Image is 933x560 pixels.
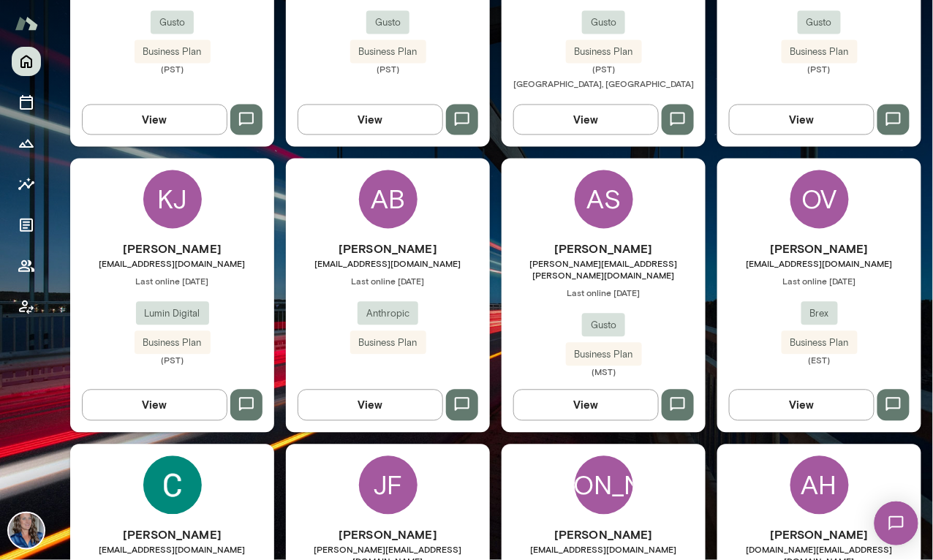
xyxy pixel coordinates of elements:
span: Business Plan [782,336,858,351]
span: Last online [DATE] [286,276,490,287]
h6: [PERSON_NAME] [717,526,921,544]
span: Business Plan [350,45,426,59]
button: Insights [12,170,41,199]
span: (PST) [70,64,274,75]
button: Sessions [12,88,41,117]
h6: [PERSON_NAME] [70,241,274,258]
span: [EMAIL_ADDRESS][DOMAIN_NAME] [502,544,706,556]
button: Client app [12,292,41,322]
span: Gusto [582,319,625,333]
button: Documents [12,211,41,240]
h6: [PERSON_NAME] [286,241,490,258]
span: [GEOGRAPHIC_DATA], [GEOGRAPHIC_DATA] [513,79,694,89]
span: [EMAIL_ADDRESS][DOMAIN_NAME] [70,258,274,270]
span: Business Plan [566,45,642,59]
h6: [PERSON_NAME] [70,526,274,544]
button: Members [12,251,41,281]
div: [PERSON_NAME] [575,456,633,515]
img: Cassie Cunningham [143,456,202,515]
span: Gusto [151,15,194,30]
span: (EST) [717,355,921,366]
div: AH [790,456,849,515]
button: View [513,105,659,135]
div: AB [359,170,418,229]
button: View [729,390,875,420]
span: Gusto [582,15,625,30]
h6: [PERSON_NAME] [286,526,490,544]
div: AS [575,170,633,229]
span: (PST) [717,64,921,75]
span: (PST) [70,355,274,366]
span: [EMAIL_ADDRESS][DOMAIN_NAME] [286,258,490,270]
h6: [PERSON_NAME] [502,526,706,544]
button: View [298,105,443,135]
span: Business Plan [350,336,426,351]
span: Business Plan [135,336,211,351]
button: Growth Plan [12,129,41,158]
button: View [82,105,227,135]
span: (PST) [286,64,490,75]
div: JF [359,456,418,515]
button: Home [12,47,41,76]
div: OV [790,170,849,229]
span: Gusto [798,15,841,30]
h6: [PERSON_NAME] [502,241,706,258]
span: Gusto [366,15,409,30]
span: Business Plan [782,45,858,59]
span: Brex [801,307,838,322]
span: Business Plan [135,45,211,59]
h6: [PERSON_NAME] [717,241,921,258]
span: (MST) [502,366,706,378]
span: (PST) [502,64,706,75]
span: Business Plan [566,348,642,363]
span: [EMAIL_ADDRESS][DOMAIN_NAME] [717,258,921,270]
div: KJ [143,170,202,229]
span: Last online [DATE] [70,276,274,287]
button: View [729,105,875,135]
button: View [513,390,659,420]
button: View [82,390,227,420]
span: Anthropic [358,307,418,322]
span: Last online [DATE] [717,276,921,287]
span: [PERSON_NAME][EMAIL_ADDRESS][PERSON_NAME][DOMAIN_NAME] [502,258,706,281]
button: View [298,390,443,420]
span: Lumin Digital [136,307,209,322]
img: Mento [15,10,38,37]
span: [EMAIL_ADDRESS][DOMAIN_NAME] [70,544,274,556]
span: Last online [DATE] [502,287,706,299]
img: Nicole Menkhoff [9,513,44,548]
